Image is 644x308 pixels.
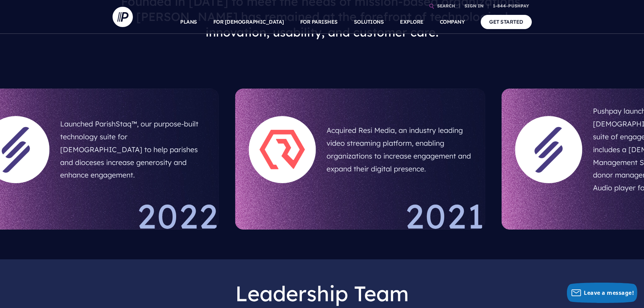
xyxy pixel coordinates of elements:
div: 2021 [235,199,485,230]
span: Leave a message! [584,289,634,297]
h5: Launched ParishStaq™, our purpose-built technology suite for [DEMOGRAPHIC_DATA] to help parishes ... [60,115,205,184]
a: COMPANY [440,10,465,34]
a: EXPLORE [400,10,424,34]
a: FOR PARISHES [300,10,338,34]
h5: Acquired Resi Media, an industry leading video streaming platform, enabling organizations to incr... [327,121,472,178]
a: GET STARTED [481,15,532,29]
button: Leave a message! [567,283,637,303]
a: SOLUTIONS [354,10,384,34]
a: PLANS [180,10,197,34]
a: FOR [DEMOGRAPHIC_DATA] [213,10,284,34]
